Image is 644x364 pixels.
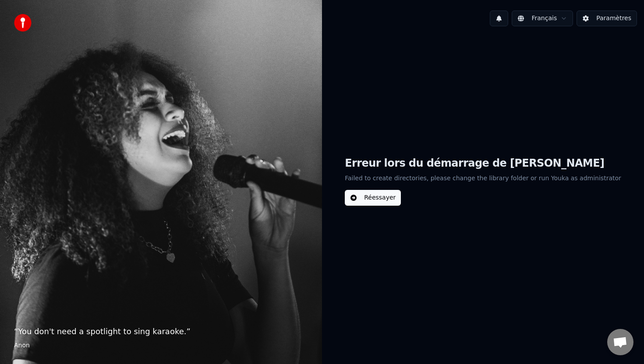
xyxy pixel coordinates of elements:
[345,190,401,206] button: Réessayer
[14,325,308,338] p: “ You don't need a spotlight to sing karaoke. ”
[345,171,621,186] p: Failed to create directories, please change the library folder or run Youka as administrator
[345,157,621,171] h1: Erreur lors du démarrage de [PERSON_NAME]
[14,14,32,32] img: youka
[607,329,633,355] a: Ouvrir le chat
[577,11,637,26] button: Paramètres
[14,341,308,350] footer: Anon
